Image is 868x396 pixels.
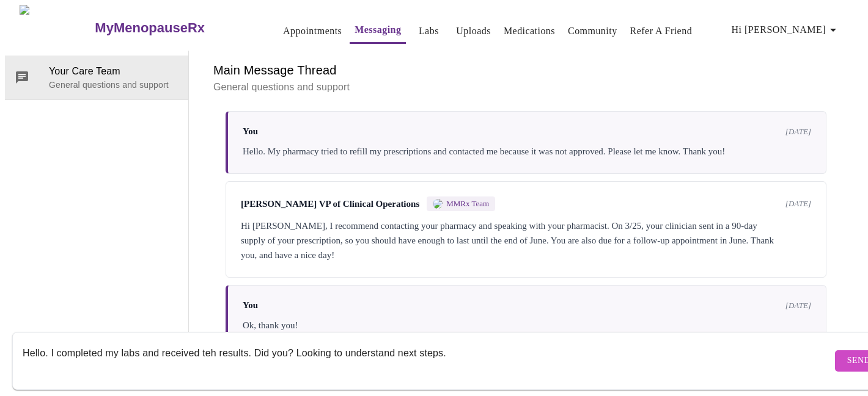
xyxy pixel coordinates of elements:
div: Ok, thank you! [243,318,811,333]
button: Community [563,19,622,43]
a: Medications [504,23,555,40]
button: Medications [499,19,560,43]
button: Hi [PERSON_NAME] [727,18,845,42]
span: [DATE] [785,127,811,137]
button: Messaging [350,18,406,44]
div: Hi [PERSON_NAME], I recommend contacting your pharmacy and speaking with your pharmacist. On 3/25... [241,218,811,262]
div: Your Care TeamGeneral questions and support [5,56,188,99]
button: Uploads [451,19,496,43]
span: Hi [PERSON_NAME] [732,21,840,38]
a: Labs [419,23,439,40]
div: Hello. My pharmacy tried to refill my prescriptions and contacted me because it was not approved.... [243,144,811,159]
textarea: Send a message about your appointment [23,341,832,380]
a: Community [568,23,617,40]
p: General questions and support [49,79,178,91]
span: MMRx Team [446,199,489,209]
img: MyMenopauseRx Logo [20,5,94,51]
h3: MyMenopauseRx [95,20,205,36]
a: MyMenopauseRx [94,7,254,49]
a: Uploads [456,23,491,40]
a: Refer a Friend [630,23,693,40]
img: MMRX [433,199,443,209]
span: [DATE] [785,199,811,209]
span: You [243,126,258,137]
span: Your Care Team [49,64,178,79]
a: Messaging [355,21,401,38]
p: General questions and support [213,80,839,95]
h6: Main Message Thread [213,60,839,80]
span: You [243,300,258,311]
button: Appointments [278,19,347,43]
span: [PERSON_NAME] VP of Clinical Operations [241,199,419,209]
span: [DATE] [785,301,811,311]
a: Appointments [283,23,342,40]
button: Labs [409,19,448,43]
button: Refer a Friend [625,19,697,43]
